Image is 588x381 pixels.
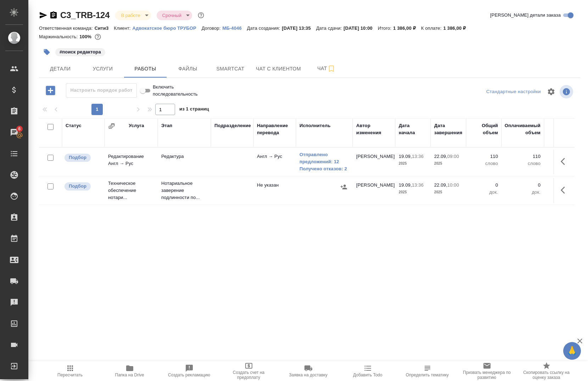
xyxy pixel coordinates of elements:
span: Определить тематику [406,373,449,377]
button: Скопировать ссылку для ЯМессенджера [39,11,47,19]
p: 10:00 [447,182,459,188]
p: 2025 [434,160,463,167]
td: Не указан [253,178,296,203]
p: Подбор [69,183,86,190]
p: 2025 [399,189,427,196]
button: Папка на Drive [100,361,159,381]
p: 100% [79,34,93,39]
span: Smartcat [213,64,247,73]
p: RUB [548,160,576,167]
p: 1 386,00 ₽ [393,25,421,31]
span: Создать рекламацию [168,373,210,377]
span: Включить последовательность [153,84,211,98]
p: док. [505,189,541,196]
p: [DATE] 13:35 [282,25,316,31]
a: Отправлено предложений: 12 [299,151,349,165]
td: Англ → Рус [253,149,296,174]
span: Заявка на доставку [289,373,327,377]
p: док. [470,189,498,196]
div: split button [485,86,543,97]
div: Автор изменения [356,122,392,136]
span: Скопировать ссылку на оценку заказа [521,370,572,380]
button: В работе [119,12,142,18]
a: МБ-4046 [222,25,247,31]
span: Работы [128,64,162,73]
span: Пересчитать [57,373,83,377]
span: 6 [14,125,25,132]
button: Сгруппировать [108,123,115,130]
span: Файлы [171,64,205,73]
div: Услуга [129,122,144,129]
p: 09:00 [447,154,459,159]
button: Добавить Todo [338,361,398,381]
span: из 1 страниц [179,105,209,115]
button: Добавить работу [41,83,60,98]
p: Итого: [378,25,393,31]
td: Редактирование Англ → Рус [105,149,158,174]
div: Оплачиваемый объем [505,122,541,136]
span: поиск редактора [55,49,106,55]
p: слово [505,160,541,167]
p: Адвокатское бюро ТРУБОР [133,25,202,31]
p: Дата сдачи: [316,25,343,31]
svg: Подписаться [327,64,336,73]
p: 0 [548,153,576,160]
p: Нотариальное заверение подлинности по... [161,180,207,201]
span: Чат [309,64,343,73]
div: Направление перевода [257,122,292,136]
span: 🙏 [566,343,578,358]
button: Скопировать ссылку [49,11,58,19]
span: Детали [43,64,77,73]
p: [DATE] 10:00 [343,25,378,31]
a: 6 [2,124,27,141]
a: Адвокатское бюро ТРУБОР [133,25,202,31]
div: Статус [66,122,82,129]
td: [PERSON_NAME] [353,178,395,203]
p: Клиент: [114,25,132,31]
div: Общий объем [470,122,498,136]
p: 22.09, [434,182,447,188]
button: Создать счет на предоплату [219,361,279,381]
p: 2025 [399,160,427,167]
p: 13:36 [412,154,424,159]
p: Маржинальность: [39,34,79,39]
td: Техническое обеспечение нотари... [105,176,158,205]
button: Доп статусы указывают на важность/срочность заказа [196,11,206,20]
p: Подбор [69,154,86,161]
td: [PERSON_NAME] [353,149,395,174]
p: 110 [505,153,541,160]
button: Срочный [160,12,184,18]
div: Этап [161,122,172,129]
p: Договор: [202,25,223,31]
p: 110 [470,153,498,160]
p: Редактура [161,153,207,160]
p: 13:36 [412,182,424,188]
p: 0 [505,182,541,189]
button: Здесь прячутся важные кнопки [556,182,573,199]
button: Добавить тэг [39,44,55,60]
p: 2025 [434,189,463,196]
div: Подразделение [214,122,251,129]
p: 1 386,00 ₽ [443,25,471,31]
span: Чат с клиентом [256,64,301,73]
div: Дата начала [399,122,427,136]
p: Ответственная команда: [39,25,95,31]
p: 0 [470,182,498,189]
span: Добавить Todo [353,373,382,377]
button: Заявка на доставку [279,361,338,381]
span: Создать счет на предоплату [223,370,274,380]
a: Получено отказов: 2 [299,165,349,172]
div: Исполнитель [299,122,331,129]
p: Дата создания: [247,25,282,31]
div: Дата завершения [434,122,463,136]
div: В работе [115,11,151,20]
span: Настроить таблицу [543,83,560,100]
span: [PERSON_NAME] детали заказа [490,12,561,19]
p: 0 [548,182,576,189]
button: Скопировать ссылку на оценку заказа [517,361,576,381]
span: Посмотреть информацию [560,85,575,98]
button: Призвать менеджера по развитию [457,361,517,381]
p: #поиск редактора [60,49,101,56]
p: К оплате: [421,25,443,31]
span: Папка на Drive [115,373,144,377]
